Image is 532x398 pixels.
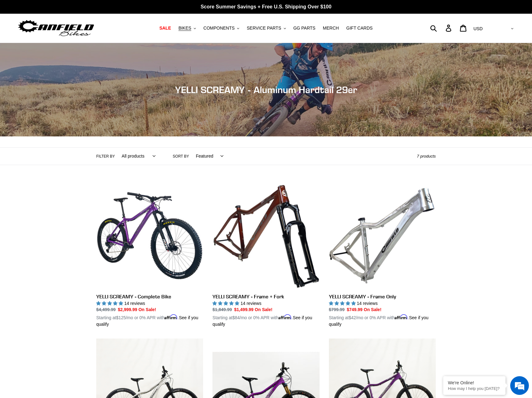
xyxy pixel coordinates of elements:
span: MERCH [323,26,339,31]
input: Search [434,21,449,35]
p: How may I help you today? [448,386,501,391]
a: MERCH [320,24,342,32]
label: Sort by [173,154,189,159]
a: GG PARTS [290,24,319,32]
a: GIFT CARDS [343,24,376,32]
button: SERVICE PARTS [244,24,289,32]
button: BIKES [175,24,199,32]
a: SALE [156,24,174,32]
span: BIKES [178,26,191,31]
button: COMPONENTS [200,24,242,32]
label: Filter by [96,154,115,159]
span: SALE [159,26,171,31]
span: SERVICE PARTS [247,26,281,31]
span: 7 products [417,154,436,159]
span: COMPONENTS [203,26,235,31]
span: YELLI SCREAMY - Aluminum Hardtail 29er [175,84,357,95]
span: GG PARTS [293,26,316,31]
div: We're Online! [448,380,501,385]
img: Canfield Bikes [17,18,95,38]
span: GIFT CARDS [346,26,373,31]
